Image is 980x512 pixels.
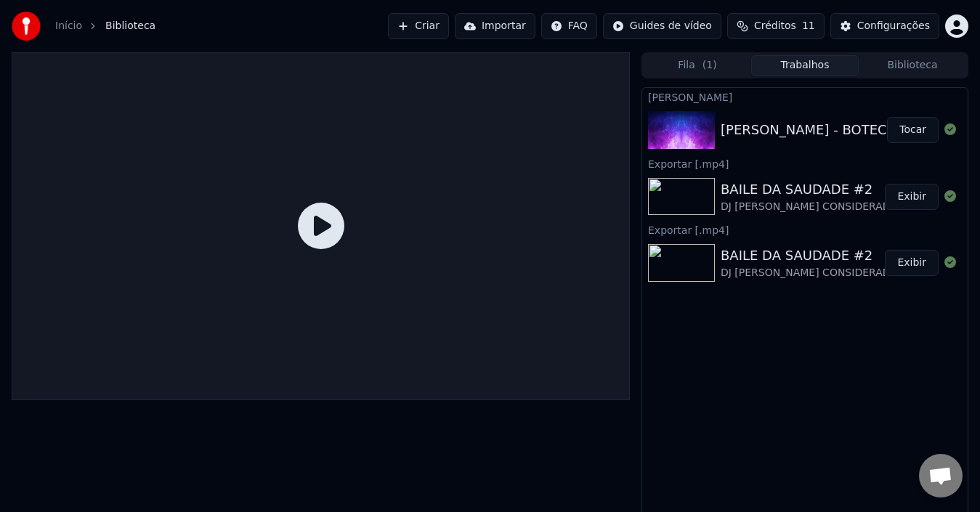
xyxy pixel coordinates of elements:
[642,88,968,105] div: [PERSON_NAME]
[857,19,930,33] div: Configurações
[642,155,968,172] div: Exportar [.mp4]
[721,179,899,200] div: BAILE DA SAUDADE #2
[644,55,751,76] button: Fila
[887,117,939,143] button: Tocar
[55,19,82,33] a: Início
[751,55,859,76] button: Trabalhos
[603,13,721,39] button: Guides de vídeo
[455,13,535,39] button: Importar
[12,12,41,41] img: youka
[885,250,939,276] button: Exibir
[388,13,449,39] button: Criar
[642,221,968,238] div: Exportar [.mp4]
[830,13,939,39] button: Configurações
[919,454,963,497] div: Bate-papo aberto
[541,13,597,39] button: FAQ
[885,184,939,210] button: Exibir
[55,19,155,33] nav: breadcrumb
[802,19,815,33] span: 11
[721,245,899,266] div: BAILE DA SAUDADE #2
[721,200,899,214] div: DJ [PERSON_NAME] CONSIDERADO
[727,13,825,39] button: Créditos11
[105,19,155,33] span: Biblioteca
[702,58,717,73] span: ( 1 )
[721,266,899,280] div: DJ [PERSON_NAME] CONSIDERADO
[859,55,966,76] button: Biblioteca
[754,19,796,33] span: Créditos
